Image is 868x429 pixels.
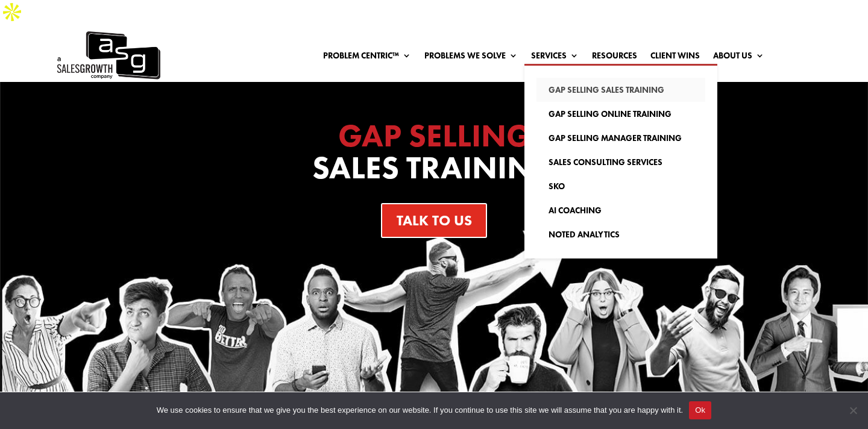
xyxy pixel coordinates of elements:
span: We use cookies to ensure that we give you the best experience on our website. If you continue to ... [157,404,683,416]
a: Sales Consulting Services [536,150,705,174]
a: Gap Selling Online Training [536,102,705,126]
img: ASG Co. Logo [55,29,160,83]
span: No [847,404,859,416]
a: Gap Selling Manager Training [536,126,705,150]
a: Services [531,51,579,64]
a: About Us [713,51,764,64]
a: SKO [536,174,705,198]
button: Ok [689,401,711,419]
a: AI Coaching [536,198,705,222]
a: Resources [592,51,637,64]
a: Client Wins [650,51,700,64]
a: Gap Selling Sales Training [536,78,705,102]
a: Noted Analytics [536,222,705,246]
a: Problems We Solve [424,51,518,64]
span: GAP SELLING [338,115,530,156]
a: Talk To Us [381,203,488,239]
h1: Sales Training [193,120,675,190]
a: Problem Centric™ [323,51,411,64]
a: A Sales Growth Company Logo [55,29,160,83]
